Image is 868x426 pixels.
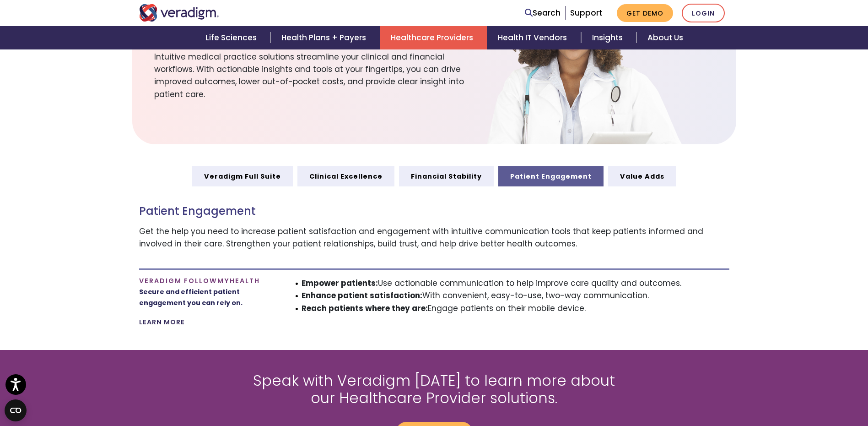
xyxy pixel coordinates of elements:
[636,26,694,49] a: About Us
[194,26,270,49] a: Life Sciences
[240,372,629,407] h2: Speak with Veradigm [DATE] to learn more about our Healthcare Provider solutions.
[139,205,729,218] h3: Patient Engagement
[139,225,729,250] p: Get the help you need to increase patient satisfaction and engagement with intuitive communicatio...
[380,26,487,49] a: Healthcare Providers
[570,7,602,18] a: Support
[692,360,857,415] iframe: Drift Chat Widget
[5,399,27,421] button: Open CMP widget
[297,166,394,186] a: Clinical Excellence
[399,166,494,186] a: Financial Stability
[139,4,219,22] img: Veradigm logo
[139,287,276,308] p: Secure and efficient patient engagement you can rely on.
[525,7,561,19] a: Search
[139,317,185,327] a: LEARN MORE
[302,290,422,301] strong: Enhance patient satisfaction:
[270,26,380,49] a: Health Plans + Payers
[302,303,428,314] strong: Reach patients where they are:
[682,4,725,22] a: Login
[498,166,604,186] a: Patient Engagement
[302,289,729,302] li: With convenient, easy-to-use, two-way communication.
[192,166,293,186] a: Veradigm Full Suite
[154,49,485,101] span: Intuitive medical practice solutions streamline your clinical and financial workflows. With actio...
[487,26,581,49] a: Health IT Vendors
[608,166,676,186] a: Value Adds
[302,302,729,315] li: Engage patients on their mobile device.
[617,4,673,22] a: Get Demo
[302,278,378,289] strong: Empower patients:
[302,277,729,289] li: Use actionable communication to help improve care quality and outcomes.
[581,26,636,49] a: Insights
[139,277,276,285] h4: Veradigm FollowMyHealth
